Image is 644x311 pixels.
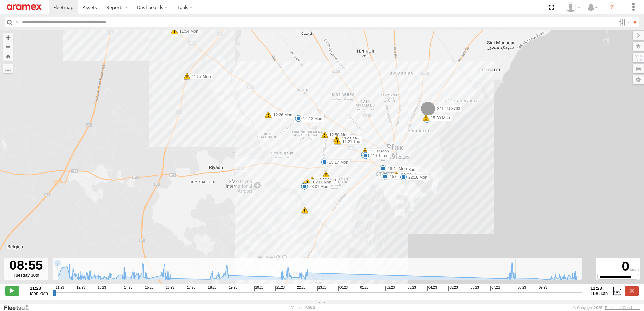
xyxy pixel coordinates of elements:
[607,2,617,13] i: ?
[573,306,640,310] div: © Copyright 2025 -
[187,74,213,80] label: 11:57 Mon
[165,286,174,291] span: 16:23
[123,286,132,291] span: 14:23
[337,139,362,145] label: 11:21 Tue
[268,112,294,118] label: 12:26 Mon
[470,286,479,291] span: 06:23
[301,207,308,214] div: 5
[4,304,35,311] a: Visit our Website
[538,286,547,291] span: 09:23
[364,152,389,158] label: 10:30 Tue
[517,286,526,291] span: 08:23
[426,115,452,121] label: 15:30 Mon
[597,259,639,274] div: 0
[324,159,350,165] label: 15:17 Mon
[437,106,460,111] span: 241 TU 8763
[30,291,48,296] span: Mon 29th Sep 2025
[325,132,351,138] label: 12:58 Mon
[337,136,363,142] label: 13:06 Mon
[298,116,324,122] label: 14:12 Mon
[591,286,608,291] strong: 11:23
[296,286,305,291] span: 22:23
[338,286,348,291] span: 00:23
[323,171,329,178] div: 8
[404,174,429,180] label: 22:18 Mon
[365,148,391,154] label: 13:34 Mon
[291,306,317,310] div: Version: 308.01
[366,153,390,159] label: 11:01 Tue
[383,166,409,172] label: 18:42 Mon
[359,286,368,291] span: 01:23
[448,286,458,291] span: 05:23
[228,286,237,291] span: 19:23
[605,306,640,310] a: Terms and Conditions
[207,286,216,291] span: 18:23
[186,286,195,291] span: 17:23
[3,42,13,51] button: Zoom out
[591,291,608,296] span: Tue 30th Sep 2025
[3,51,13,61] button: Zoom Home
[633,75,644,84] label: Map Settings
[317,286,327,291] span: 23:23
[563,2,583,12] div: Montassar Cheffi
[616,17,631,27] label: Search Filter Options
[7,4,42,10] img: aramex-logo.svg
[5,286,19,295] label: Play/Stop
[97,286,106,291] span: 13:23
[312,177,338,183] label: 16:30 Mon
[76,286,85,291] span: 12:23
[625,286,639,295] label: Close
[490,286,500,291] span: 07:23
[144,286,153,291] span: 15:23
[14,17,20,27] label: Search Query
[396,172,422,178] label: 22:36 Mon
[55,286,64,291] span: 11:23
[275,286,285,291] span: 21:23
[3,33,13,42] button: Zoom in
[3,64,13,73] label: Measure
[308,179,333,185] label: 16:31 Mon
[254,286,264,291] span: 20:23
[174,28,200,34] label: 11:54 Mon
[385,174,411,180] label: 15:02 Mon
[30,286,48,291] strong: 11:23
[385,286,395,291] span: 02:23
[407,286,416,291] span: 03:23
[427,286,437,291] span: 04:23
[304,184,330,190] label: 23:01 Mon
